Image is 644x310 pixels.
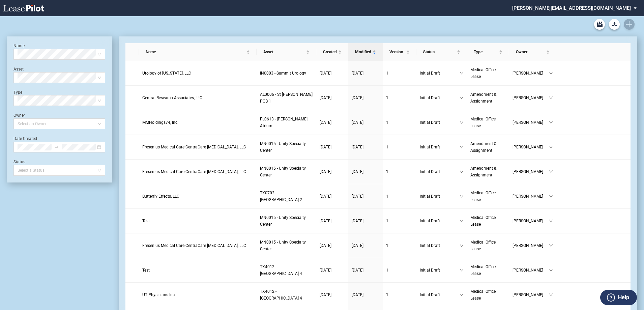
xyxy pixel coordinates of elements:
a: IN0003 - Summit Urology [260,70,313,77]
a: MMHoldings74, Inc. [142,119,253,126]
span: 1 [386,268,388,273]
a: 1 [386,242,413,249]
span: Initial Draft [420,193,460,200]
a: Archive [594,19,605,30]
a: Medical Office Lease [470,66,506,80]
span: [DATE] [320,71,331,76]
span: [DATE] [320,219,331,223]
a: Butterfly Effects, LLC [142,193,253,200]
a: [DATE] [320,70,345,77]
span: Modified [355,49,371,55]
span: 1 [386,145,388,149]
span: Medical Office Lease [470,240,496,251]
span: 1 [386,243,388,248]
a: [DATE] [320,193,345,200]
a: [DATE] [320,119,345,126]
a: [DATE] [352,193,379,200]
span: Amendment & Assignment [470,92,496,104]
span: Name [146,49,245,55]
span: TX4012 - Southwest Plaza 4 [260,289,302,301]
a: Fresenius Medical Care CentraCare [MEDICAL_DATA], LLC [142,242,253,249]
span: [DATE] [352,71,363,76]
span: UT Physicians Inc. [142,292,176,297]
span: swap-right [54,145,59,149]
span: Butterfly Effects, LLC [142,194,179,199]
a: [DATE] [352,119,379,126]
span: Status [423,49,456,55]
a: 1 [386,193,413,200]
a: UT Physicians Inc. [142,291,253,298]
span: Test [142,219,150,223]
a: Medical Office Lease [470,239,506,252]
span: [DATE] [320,145,331,149]
a: [DATE] [352,242,379,249]
a: Medical Office Lease [470,288,506,302]
a: [DATE] [352,70,379,77]
span: [DATE] [352,243,363,248]
span: [DATE] [352,145,363,149]
span: Medical Office Lease [470,215,496,227]
th: Modified [348,43,383,61]
a: 1 [386,144,413,150]
a: 1 [386,218,413,224]
a: Fresenius Medical Care CentraCare [MEDICAL_DATA], LLC [142,168,253,175]
span: Initial Draft [420,70,460,77]
span: [DATE] [352,292,363,297]
md-menu: Download Blank Form List [607,19,622,30]
a: FL0613 - [PERSON_NAME] Atrium [260,116,313,129]
span: 1 [386,169,388,174]
a: Central Research Associates, LLC [142,94,253,101]
span: [DATE] [352,120,363,125]
span: down [549,96,553,100]
a: Urology of [US_STATE], LLC [142,70,253,77]
span: [PERSON_NAME] [513,144,549,150]
a: [DATE] [320,144,345,150]
span: Initial Draft [420,291,460,298]
span: [PERSON_NAME] [513,218,549,224]
span: down [460,293,464,297]
span: Amendment & Assignment [470,141,496,153]
span: Urology of Indiana, LLC [142,71,191,76]
label: Date Created [13,136,37,141]
span: Amendment & Assignment [470,166,496,177]
label: Name [13,44,25,48]
a: MN0015 - Unity Specialty Center [260,214,313,228]
a: [DATE] [320,267,345,274]
span: 1 [386,292,388,297]
span: [DATE] [320,95,331,100]
span: FL0613 - Kendall Atrium [260,117,308,128]
span: down [549,71,553,75]
a: MN0015 - Unity Specialty Center [260,140,313,154]
span: to [54,145,59,149]
a: [DATE] [352,218,379,224]
span: Initial Draft [420,168,460,175]
span: MN0015 - Unity Specialty Center [260,166,306,177]
span: 1 [386,95,388,100]
span: Initial Draft [420,242,460,249]
span: down [460,268,464,272]
span: [DATE] [352,219,363,223]
th: Status [416,43,467,61]
label: Type [13,90,22,95]
span: down [549,120,553,124]
span: Fresenius Medical Care CentraCare Dialysis, LLC [142,145,246,149]
span: 1 [386,71,388,76]
span: Medical Office Lease [470,191,496,202]
button: Help [600,290,637,305]
span: Initial Draft [420,267,460,274]
a: Medical Office Lease [470,116,506,129]
a: [DATE] [320,218,345,224]
span: Owner [516,49,545,55]
span: AL0006 - St Vincent POB 1 [260,92,313,104]
a: Amendment & Assignment [470,165,506,178]
a: [DATE] [352,144,379,150]
button: Download Blank Form [609,19,620,30]
span: down [549,145,553,149]
span: Version [389,49,405,55]
a: [DATE] [352,94,379,101]
a: [DATE] [320,168,345,175]
span: [DATE] [352,95,363,100]
span: down [549,244,553,248]
th: Created [316,43,348,61]
span: down [549,194,553,198]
